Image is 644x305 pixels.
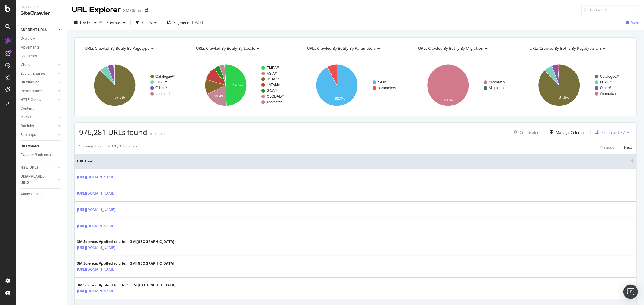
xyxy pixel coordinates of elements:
[581,5,639,15] input: Find a URL
[21,79,56,86] a: Distribution
[624,143,632,151] button: Next
[21,191,62,197] a: Analysis Info
[21,105,62,112] a: Content
[489,80,505,84] text: #nomatch
[378,80,386,84] text: clean
[77,223,115,229] a: [URL][DOMAIN_NAME]
[21,62,56,68] a: Visits
[335,96,345,101] text: 92.3%
[196,46,255,51] span: URLs Crawled By Botify By locale
[21,123,56,129] a: Outlinks
[21,10,62,17] div: SiteCrawler
[631,20,639,25] div: Save
[267,77,279,81] text: USAC/*
[301,59,409,112] svg: A chart.
[21,173,56,186] a: DISAPPEARED URLS
[267,66,279,70] text: EMEA/*
[80,20,92,25] span: 2025 Sep. 21st
[155,92,171,96] text: #nomatch
[417,43,515,53] h4: URLs Crawled By Botify By migration
[190,59,298,112] svg: A chart.
[600,80,612,84] text: FUZE/*
[306,43,404,53] h4: URLs Crawled By Botify By parameters
[104,18,128,27] button: Previous
[21,53,62,59] a: Segments
[77,174,115,180] a: [URL][DOMAIN_NAME]
[77,239,174,244] div: 3M Science. Applied to Life. | 3M [GEOGRAPHIC_DATA]
[145,8,148,13] div: arrow-right-arrow-left
[21,97,41,103] div: HTTP Codes
[21,79,40,86] div: Distribution
[164,18,205,27] button: Segments[DATE]
[85,46,149,51] span: URLs Crawled By Botify By pagetype
[77,190,115,197] a: [URL][DOMAIN_NAME]
[77,207,115,213] a: [URL][DOMAIN_NAME]
[79,59,187,112] svg: A chart.
[21,132,36,138] div: Sitemaps
[528,43,626,53] h4: URLs Crawled By Botify By pagetype_cln
[21,114,31,121] div: Inlinks
[21,143,39,149] div: Url Explorer
[21,5,62,10] div: Analytics
[267,83,281,87] text: LATAM/*
[21,27,47,33] div: CURRENT URLS
[173,20,190,25] span: Segments
[21,191,42,197] div: Analysis Info
[77,266,115,272] a: [URL][DOMAIN_NAME]
[21,152,53,158] div: Explorer Bookmarks
[21,36,35,42] div: Overview
[77,245,115,251] a: [URL][DOMAIN_NAME]
[600,145,614,150] div: Previous
[21,88,42,94] div: Performance
[21,27,56,33] a: CURRENT URLS
[600,143,614,151] button: Previous
[623,285,638,299] div: Open Intercom Messenger
[307,46,376,51] span: URLs Crawled By Botify By parameters
[214,94,224,98] text: 18.4%
[195,43,293,53] h4: URLs Crawled By Botify By locale
[233,83,243,87] text: 49.5%
[267,89,277,93] text: GCA/*
[624,145,632,150] div: Next
[21,88,56,94] a: Performance
[104,20,121,25] span: Previous
[21,114,56,121] a: Inlinks
[443,98,453,102] text: 100%
[21,105,34,112] div: Content
[556,130,585,135] div: Manage Columns
[21,152,62,158] a: Explorer Bookmarks
[520,130,540,135] div: Create alert
[21,165,56,171] a: NEW URLS
[77,288,115,294] a: [URL][DOMAIN_NAME]
[593,127,625,137] button: Export as CSV
[77,282,176,288] div: 3M Science. Applied to Life™ │3M [GEOGRAPHIC_DATA]
[600,92,616,96] text: #nomatch
[150,133,152,135] img: Equal
[84,43,182,53] h4: URLs Crawled By Botify By pagetype
[155,86,167,90] text: Other/*
[21,123,34,129] div: Outlinks
[142,20,152,25] div: Filters
[72,5,121,15] div: URL Explorer
[133,18,159,27] button: Filters
[155,80,168,84] text: FUZE/*
[155,74,175,79] text: Catalogue/*
[413,59,520,112] div: A chart.
[600,74,619,79] text: Catalogue/*
[530,46,601,51] span: URLs Crawled By Botify By pagetype_cln
[21,71,46,77] div: Search Engines
[21,165,38,171] div: NEW URLS
[267,100,283,104] text: #nomatch
[267,94,284,99] text: GLOBAL/*
[21,62,30,68] div: Visits
[77,159,630,164] span: URL Card
[99,19,104,24] span: vs
[524,59,631,112] svg: A chart.
[21,44,40,51] div: Movements
[547,129,585,136] button: Manage Columns
[21,53,37,59] div: Segments
[77,261,174,266] div: 3M Science. Applied to Life. | 3M [GEOGRAPHIC_DATA]
[153,131,165,137] div: -1.38%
